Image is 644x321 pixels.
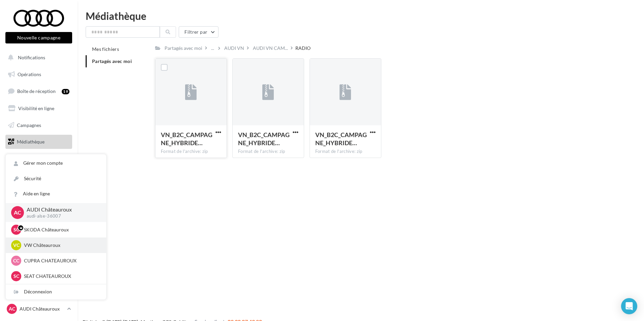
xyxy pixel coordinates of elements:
p: audi-alse-36007 [27,213,95,219]
span: SC [13,273,19,280]
a: Boîte de réception19 [4,84,74,98]
div: AUDI VN [224,45,244,52]
button: Filtrer par [179,26,218,38]
div: Format de l'archive: zip [238,149,298,155]
span: AUDI VN CAM... [253,45,288,52]
p: AUDI Châteauroux [27,206,95,214]
p: CUPRA CHATEAUROUX [24,257,98,264]
p: AUDI Châteauroux [20,306,64,312]
span: VN_B2C_CAMPAGNE_HYBRIDE_RECHARGEABLE_RADIO_A3_TFSI_e [238,131,290,147]
span: Visibilité en ligne [18,105,54,111]
div: ... [210,43,215,53]
span: AC [14,208,21,216]
span: SC [13,226,19,233]
span: Médiathèque [17,139,45,145]
button: Nouvelle campagne [5,32,72,43]
a: Sécurité [6,171,106,186]
a: Médiathèque [4,135,74,149]
button: Notifications [4,51,71,65]
span: VC [13,242,20,249]
span: Opérations [18,71,41,77]
span: VN_B2C_CAMPAGNE_HYBRIDE_RECHARGEABLE_RADIO_Q5_e-hybrid [315,131,367,147]
span: AC [9,306,15,312]
div: Format de l'archive: zip [161,149,221,155]
div: 19 [62,89,69,94]
span: CC [13,257,19,264]
div: RADIO [295,45,311,52]
div: Médiathèque [86,11,636,21]
span: Notifications [18,55,45,60]
div: Format de l'archive: zip [315,149,376,155]
a: PLV et print personnalisable [4,152,74,171]
span: Campagnes [17,122,41,128]
div: Déconnexion [6,284,106,299]
span: Mes fichiers [92,46,119,52]
div: Open Intercom Messenger [621,298,637,314]
p: SKODA Châteauroux [24,226,98,233]
a: Gérer mon compte [6,156,106,171]
div: Partagés avec moi [165,45,202,52]
span: Partagés avec moi [92,58,132,64]
a: Opérations [4,67,74,82]
a: Aide en ligne [6,186,106,201]
span: VN_B2C_CAMPAGNE_HYBRIDE_RECHARGEABLE_RADIO_Q3_e-hybrid [161,131,212,147]
span: Boîte de réception [17,88,56,94]
a: Visibilité en ligne [4,101,74,116]
a: Campagnes [4,118,74,132]
a: AC AUDI Châteauroux [5,302,72,315]
p: SEAT CHATEAUROUX [24,273,98,280]
p: VW Châteauroux [24,242,98,249]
